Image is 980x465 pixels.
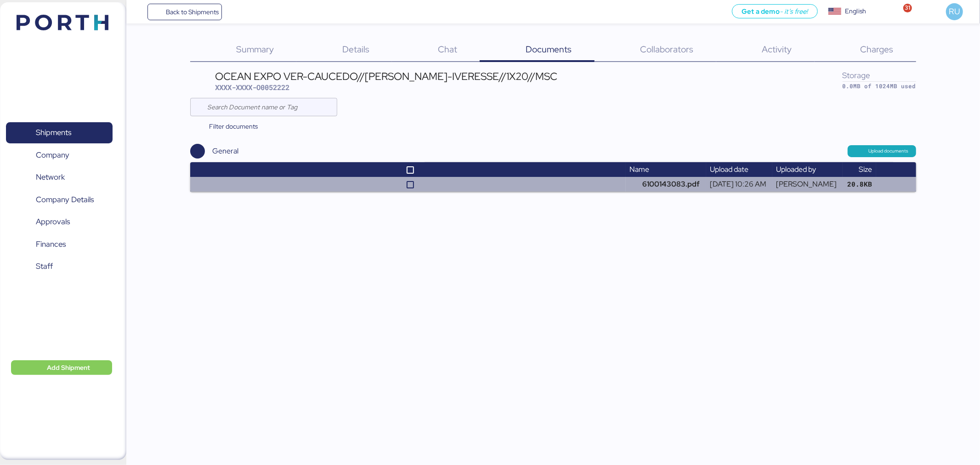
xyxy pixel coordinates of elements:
span: Upload date [710,164,748,174]
span: Network [36,170,65,184]
span: Upload documents [869,147,909,155]
span: Summary [236,43,274,55]
a: Network [6,167,113,188]
span: Add Shipment [47,362,90,373]
td: [PERSON_NAME] [772,177,843,192]
span: XXXX-XXXX-O0052222 [215,83,289,92]
span: Company Details [36,193,94,206]
button: Add Shipment [11,360,112,375]
span: Charges [860,43,893,55]
div: English [845,6,866,16]
a: Finances [6,234,113,255]
span: Name [629,164,649,174]
div: General [212,146,238,157]
div: 0.0MB of 1024MB used [843,82,916,91]
span: Filter documents [209,121,258,132]
a: Company [6,145,113,166]
span: Storage [843,70,871,80]
td: [DATE] 10:26 AM [706,177,772,192]
button: Menu [132,4,147,20]
span: Chat [438,43,457,55]
a: Back to Shipments [147,4,222,20]
span: Approvals [36,215,70,228]
div: OCEAN EXPO VER-CAUCEDO//[PERSON_NAME]-IVERESSE//1X20//MSC [215,71,557,81]
span: Company [36,148,69,162]
a: Approvals [6,211,113,232]
span: Documents [526,43,572,55]
span: Finances [36,238,66,251]
a: Shipments [6,122,113,143]
a: Staff [6,256,113,277]
a: Company Details [6,189,113,210]
span: Activity [762,43,792,55]
button: Upload documents [848,145,916,157]
button: Filter documents [190,118,265,135]
span: Shipments [36,126,71,139]
span: Details [342,43,369,55]
span: Uploaded by [776,164,816,174]
span: Size [859,164,872,174]
span: RU [949,6,960,17]
span: Back to Shipments [166,6,219,17]
span: Staff [36,260,53,273]
input: Search Document name or Tag [208,98,332,116]
td: 6100143083.pdf [626,177,706,192]
span: Collaborators [640,43,693,55]
td: 20.8KB [843,177,876,192]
